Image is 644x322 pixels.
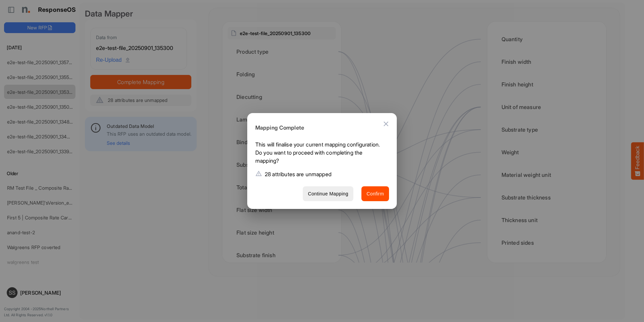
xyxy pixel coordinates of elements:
[255,140,384,167] p: This will finalise your current mapping configuration. Do you want to proceed with completing the...
[255,124,384,132] h6: Mapping Complete
[361,186,389,202] button: Confirm
[303,186,353,202] button: Continue Mapping
[308,190,348,198] span: Continue Mapping
[366,190,384,198] span: Confirm
[378,116,394,132] button: Close dialog
[265,170,331,178] p: 28 attributes are unmapped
